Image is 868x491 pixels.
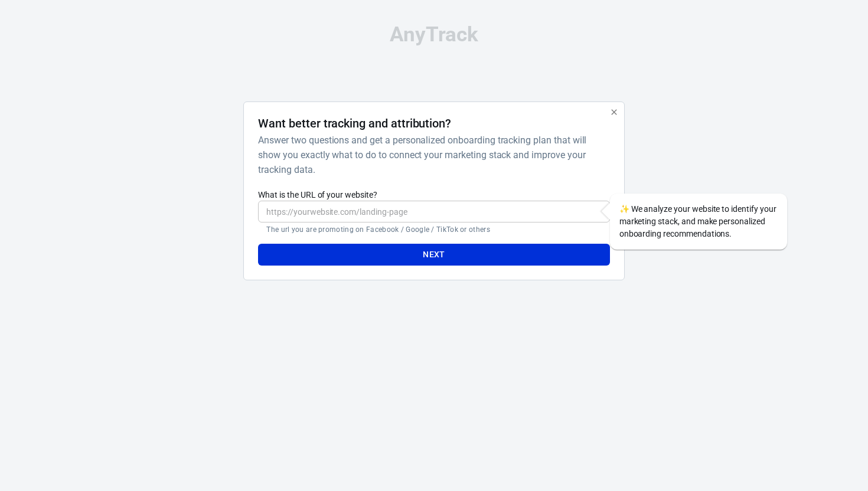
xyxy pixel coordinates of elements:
[258,116,451,130] h4: Want better tracking and attribution?
[258,189,609,201] label: What is the URL of your website?
[258,201,609,222] input: https://yourwebsite.com/landing-page
[258,244,609,266] button: Next
[266,225,601,234] p: The url you are promoting on Facebook / Google / TikTok or others
[619,204,629,214] span: sparkles
[258,133,605,177] h6: Answer two questions and get a personalized onboarding tracking plan that will show you exactly w...
[610,194,787,250] div: We analyze your website to identify your marketing stack, and make personalized onboarding recomm...
[139,24,729,45] div: AnyTrack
